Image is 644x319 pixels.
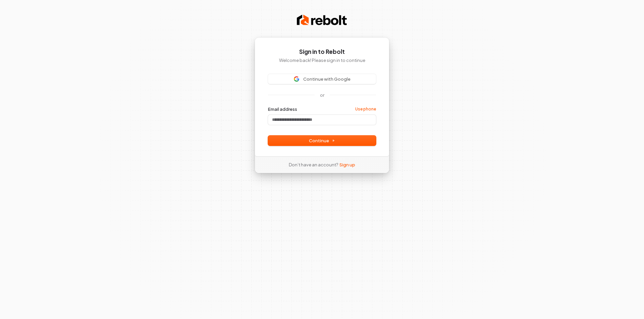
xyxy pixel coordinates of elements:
[268,106,297,112] label: Email address
[297,13,347,27] img: Rebolt Logo
[303,76,351,82] span: Continue with Google
[268,74,376,84] button: Sign in with GoogleContinue with Google
[268,57,376,63] p: Welcome back! Please sign in to continue
[294,76,299,82] img: Sign in with Google
[355,106,376,112] a: Use phone
[339,162,355,168] a: Sign up
[268,48,376,56] h1: Sign in to Rebolt
[320,92,324,98] p: or
[268,136,376,146] button: Continue
[309,138,335,144] span: Continue
[289,162,338,168] span: Don’t have an account?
